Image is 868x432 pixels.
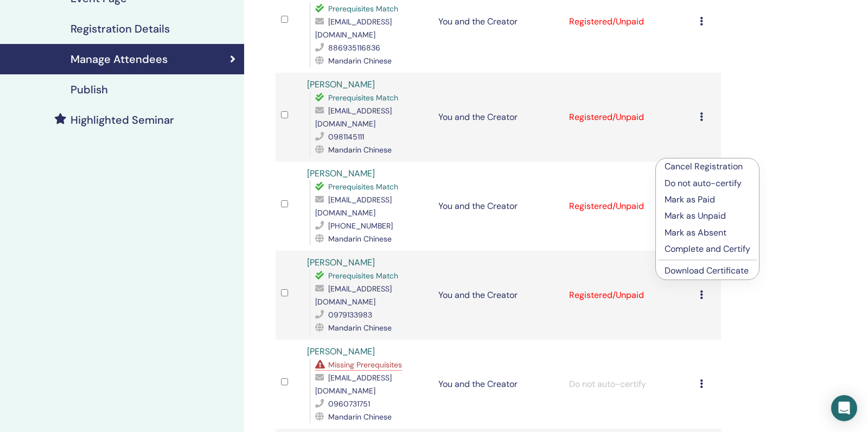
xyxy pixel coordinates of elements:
[307,168,375,179] a: [PERSON_NAME]
[307,346,375,357] a: [PERSON_NAME]
[315,17,392,40] span: [EMAIL_ADDRESS][DOMAIN_NAME]
[315,284,392,307] span: [EMAIL_ADDRESS][DOMAIN_NAME]
[328,412,392,422] span: Mandarin Chinese
[328,221,393,231] span: [PHONE_NUMBER]
[307,257,375,268] a: [PERSON_NAME]
[315,373,392,396] span: [EMAIL_ADDRESS][DOMAIN_NAME]
[71,53,168,66] h4: Manage Attendees
[328,323,392,333] span: Mandarin Chinese
[328,56,392,66] span: Mandarin Chinese
[665,160,750,173] p: Cancel Registration
[328,182,398,192] span: Prerequisites Match
[307,79,375,90] a: [PERSON_NAME]
[665,265,749,276] a: Download Certificate
[433,340,564,429] td: You and the Creator
[433,73,564,162] td: You and the Creator
[665,193,750,206] p: Mark as Paid
[665,226,750,239] p: Mark as Absent
[328,132,364,142] span: 0981145111
[71,83,108,96] h4: Publish
[328,399,370,409] span: 0960731751
[71,113,174,126] h4: Highlighted Seminar
[328,145,392,155] span: Mandarin Chinese
[328,4,398,14] span: Prerequisites Match
[665,177,750,190] p: Do not auto-certify
[315,106,392,129] span: [EMAIL_ADDRESS][DOMAIN_NAME]
[328,43,380,53] span: 886935116836
[315,195,392,218] span: [EMAIL_ADDRESS][DOMAIN_NAME]
[328,93,398,103] span: Prerequisites Match
[433,162,564,251] td: You and the Creator
[665,209,750,223] p: Mark as Unpaid
[328,271,398,281] span: Prerequisites Match
[328,234,392,244] span: Mandarin Chinese
[328,360,402,370] span: Missing Prerequisites
[831,395,857,421] div: Open Intercom Messenger
[328,310,372,320] span: 0979133983
[433,251,564,340] td: You and the Creator
[71,22,170,35] h4: Registration Details
[665,243,750,256] p: Complete and Certify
